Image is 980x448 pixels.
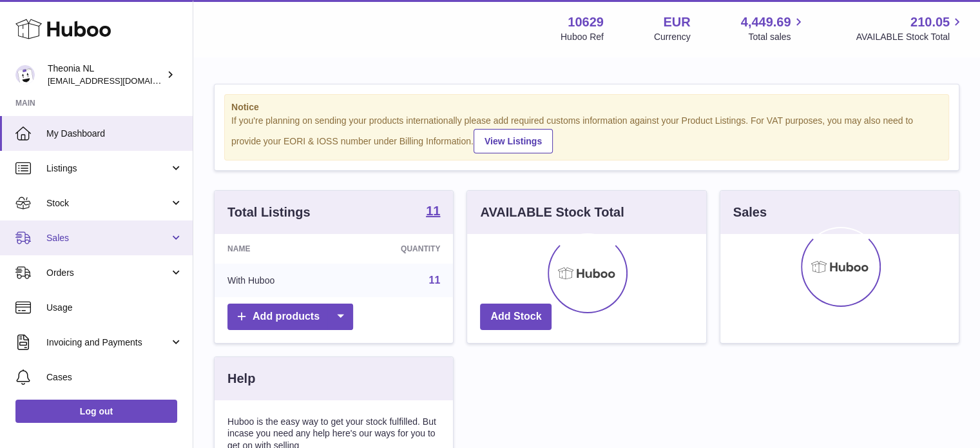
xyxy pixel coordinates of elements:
[741,14,791,31] span: 4,449.69
[663,14,690,31] strong: EUR
[215,234,340,264] th: Name
[748,31,805,43] span: Total sales
[733,204,767,221] h3: Sales
[46,162,169,175] span: Listings
[429,275,441,286] a: 11
[46,302,183,314] span: Usage
[856,31,965,43] span: AVAILABLE Stock Total
[215,264,340,297] td: With Huboo
[227,304,353,330] a: Add products
[46,197,169,209] span: Stock
[856,14,965,43] a: 210.05 AVAILABLE Stock Total
[426,204,440,220] a: 11
[48,75,189,86] span: [EMAIL_ADDRESS][DOMAIN_NAME]
[15,400,177,423] a: Log out
[46,267,169,279] span: Orders
[654,31,691,43] div: Currency
[46,232,169,244] span: Sales
[227,204,311,221] h3: Total Listings
[480,204,624,221] h3: AVAILABLE Stock Total
[480,304,552,330] a: Add Stock
[15,65,35,84] img: info@wholesomegoods.eu
[46,128,183,140] span: My Dashboard
[46,371,183,384] span: Cases
[340,234,453,264] th: Quantity
[474,129,553,153] a: View Listings
[568,14,604,31] strong: 10629
[48,63,164,87] div: Theonia NL
[910,14,950,31] span: 210.05
[741,14,806,43] a: 4,449.69 Total sales
[426,204,440,217] strong: 11
[561,31,604,43] div: Huboo Ref
[227,370,255,387] h3: Help
[231,115,942,153] div: If you're planning on sending your products internationally please add required customs informati...
[231,101,942,113] strong: Notice
[46,336,169,349] span: Invoicing and Payments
